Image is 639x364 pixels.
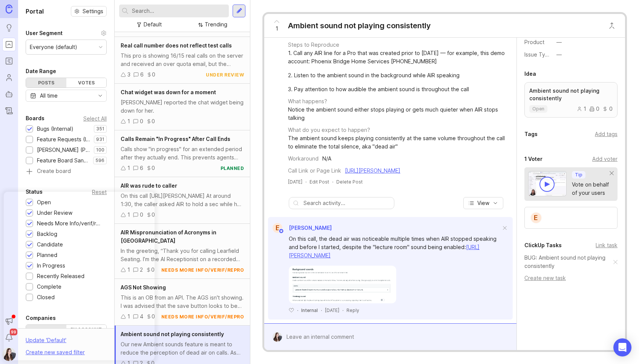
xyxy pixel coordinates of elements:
[524,39,544,45] label: Product
[2,104,16,118] a: Changelog
[37,125,74,133] div: Bugs (Internal)
[206,72,244,78] div: under review
[604,18,619,33] button: Close button
[575,172,582,178] p: Tip
[26,168,107,175] a: Create board
[530,212,542,224] div: E
[288,126,370,134] div: What do you expect to happen?
[40,92,58,100] div: All time
[524,254,613,270] a: BUG: Ambient sound not playing consistently
[37,156,89,165] div: Feature Board Sandbox [DATE]
[345,167,400,174] a: [URL][PERSON_NAME]
[2,54,16,68] a: Roadmaps
[115,37,250,84] a: Real call number does not reflect test callsThis pro is showing 16/15 real calls on the server an...
[121,42,232,49] span: Real call number does not reflect test calls
[288,167,341,175] div: Call Link or Page Link
[524,69,536,78] div: Idea
[288,134,508,151] div: The ambient sound keeps playing consistently at the same volume throughout the call to eliminate ...
[121,136,230,142] span: Calls Remain "In Progress" After Call Ends
[121,89,216,95] span: Chat widget was down for a moment
[161,267,244,273] div: needs more info/verif/repro
[140,164,143,172] div: 6
[346,307,359,314] div: Reply
[26,114,44,123] div: Boards
[596,241,618,249] div: Link task
[121,331,224,337] span: Ambient sound not playing consistently
[477,199,489,207] span: View
[26,29,63,38] div: User Segment
[305,179,306,185] div: ·
[96,147,104,153] p: 100
[26,187,43,196] div: Status
[71,6,107,17] button: Settings
[524,130,538,139] div: Tags
[95,158,104,164] p: 596
[2,314,16,328] button: Announcements
[121,247,244,263] div: In the greeting, “Thank you for calling Learfield Seating. I’m the AI Receptionist on a recorded ...
[276,24,278,33] span: 1
[273,223,282,233] div: E
[96,136,104,142] p: 931
[288,41,339,49] div: Steps to Reproduce
[37,146,90,154] div: [PERSON_NAME] (Public)
[572,180,610,197] div: Vote on behalf of your users
[144,20,162,29] div: Default
[288,85,508,93] div: 3. Pay attention to how audible the ambient sound is throughout the call
[589,106,599,112] div: 0
[127,164,130,172] div: 1
[26,67,56,76] div: Date Range
[121,182,177,189] span: AIR was rude to caller
[528,171,567,196] img: video-thumbnail-vote-d41b83416815613422e2ca741bf692cc.jpg
[289,235,501,260] div: On this call, the dead air was noticeable multiple times when AIR stopped speaking and before I s...
[288,97,327,106] div: What happens?
[288,71,508,80] div: 2. Listen to the ambient sound in the background while AIR speaking
[132,7,226,15] input: Search...
[66,78,107,87] div: Votes
[2,21,16,35] a: Ideas
[524,154,542,164] div: 1 Voter
[115,224,250,279] a: AIR Mispronunciation of Acronyms in [GEOGRAPHIC_DATA]In the greeting, “Thank you for calling Lear...
[127,117,130,125] div: 1
[321,307,322,314] div: ·
[140,70,144,79] div: 6
[268,223,332,233] a: E[PERSON_NAME]
[115,279,250,326] a: AGS Not ShowingThis is an OB from an API. The AGS isn't showing. I was advised that the save butt...
[2,331,16,344] button: Notifications
[127,70,130,79] div: 3
[96,126,104,132] p: 351
[272,332,282,342] img: Kelsey Fisher
[524,51,552,58] label: Issue Type
[288,154,319,163] div: Workaround
[279,228,284,234] img: member badge
[301,307,318,314] div: Internal
[221,165,244,171] div: planned
[121,340,244,357] div: Our new Ambient sounds feature is meant to reduce the perception of dead air on calls. As it's cu...
[37,135,90,144] div: Feature Requests (Internal)
[152,164,155,172] div: 0
[152,117,155,125] div: 0
[121,98,244,115] div: [PERSON_NAME] reported the chat widget being down for her.
[115,84,250,130] a: Chat widget was down for a moment[PERSON_NAME] reported the chat widget being down for her.100
[2,347,16,361] img: Kelsey Fisher
[140,117,143,125] div: 0
[115,177,250,224] a: AIR was rude to callerOn this call [URL][PERSON_NAME] At around 1:30, the caller asked AIR to hol...
[332,179,333,185] div: ·
[161,314,244,320] div: needs more info/verif/repro
[92,190,107,194] div: Reset
[83,8,103,15] span: Settings
[524,274,618,282] div: Create new task
[30,43,77,51] div: Everyone (default)
[592,155,618,163] div: Add voter
[121,229,216,244] span: AIR Mispronunciation of Acronyms in [GEOGRAPHIC_DATA]
[524,82,618,118] a: Ambient sound not playing consistentlyopen100
[595,130,618,138] div: Add tags
[94,93,106,99] svg: toggle icon
[2,38,16,51] a: Portal
[577,106,586,112] div: 1
[288,179,302,185] a: [DATE]
[2,71,16,84] a: Users
[288,20,431,31] div: Ambient sound not playing consistently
